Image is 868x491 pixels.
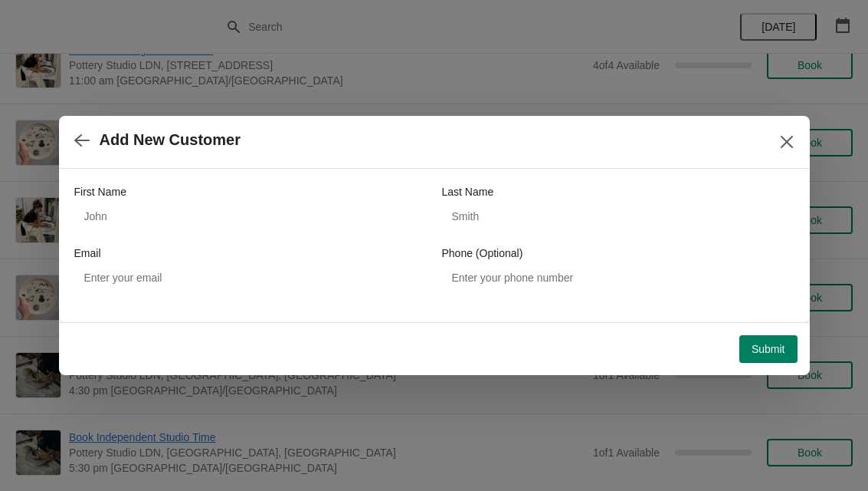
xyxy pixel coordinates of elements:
[442,264,794,292] input: Enter your phone number
[442,203,794,230] input: Smith
[442,245,523,261] label: Phone (Optional)
[442,184,494,199] label: Last Name
[74,184,126,199] label: First Name
[752,343,785,355] span: Submit
[74,203,427,230] input: John
[773,128,801,156] button: Close
[100,131,241,149] h2: Add New Customer
[74,245,101,261] label: Email
[739,335,798,363] button: Submit
[74,264,427,292] input: Enter your email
